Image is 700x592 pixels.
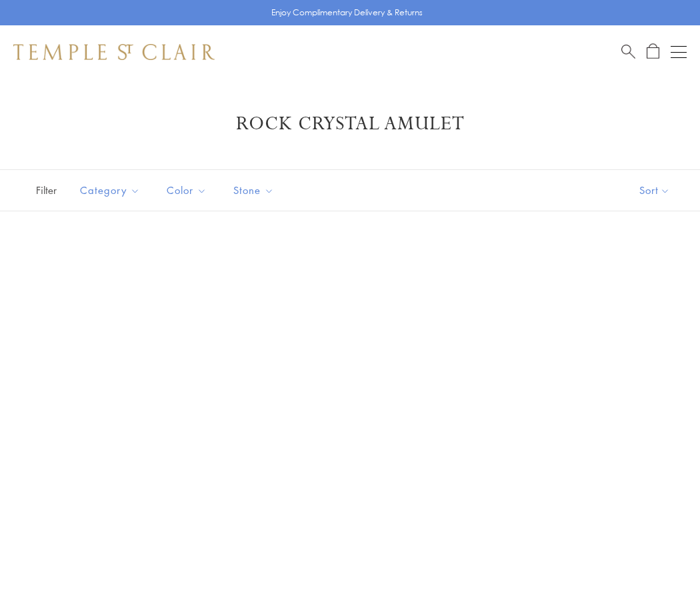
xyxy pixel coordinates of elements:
[70,175,150,205] button: Category
[609,170,700,211] button: Show sort by
[157,175,217,205] button: Color
[621,43,635,60] a: Search
[271,6,423,19] p: Enjoy Complimentary Delivery & Returns
[227,182,284,199] span: Stone
[223,175,284,205] button: Stone
[73,182,150,199] span: Category
[671,44,687,60] button: Open navigation
[13,44,215,60] img: Temple St. Clair
[160,182,217,199] span: Color
[647,43,659,60] a: Open Shopping Bag
[33,112,667,136] h1: Rock Crystal Amulet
